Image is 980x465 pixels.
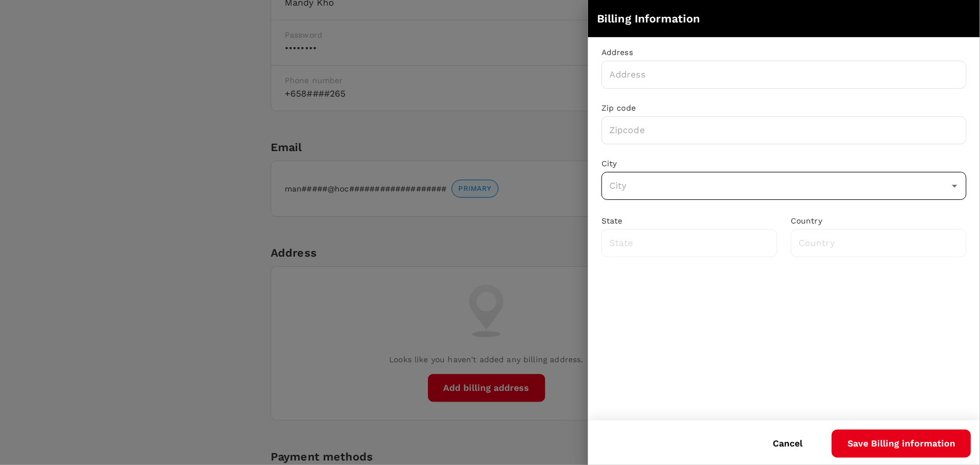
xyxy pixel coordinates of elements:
[597,10,952,28] div: Billing Information
[952,9,971,28] button: close
[757,430,818,458] button: Cancel
[601,116,967,144] input: Zipcode
[601,158,967,169] div: City
[601,61,967,89] input: Address
[601,215,777,226] div: State
[601,229,777,257] input: State
[947,178,963,194] button: Open
[832,430,971,458] button: Save Billing information
[791,229,967,257] input: Country
[601,102,967,113] div: Zip code
[607,175,945,197] input: City
[601,47,967,58] div: Address
[791,215,967,226] div: Country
